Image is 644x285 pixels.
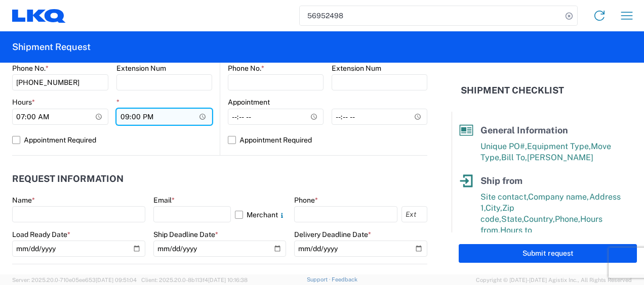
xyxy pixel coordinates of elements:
span: General Information [480,125,568,135]
span: Country, [524,214,555,224]
span: Company name, [528,192,589,202]
span: Copyright © [DATE]-[DATE] Agistix Inc., All Rights Reserved [476,275,632,284]
label: Phone No. [12,64,49,73]
label: Appointment [228,98,270,107]
label: Appointment Required [12,132,212,148]
button: Submit request [459,244,637,263]
label: Email [153,196,175,205]
label: Phone [294,196,318,205]
span: Server: 2025.20.0-710e05ee653 [12,277,137,283]
label: Extension Num [332,64,381,73]
a: Support [307,276,332,282]
input: Ext [401,206,427,222]
label: Delivery Deadline Date [294,230,371,239]
label: Extension Num [116,64,166,73]
span: Client: 2025.20.0-8b113f4 [141,277,248,283]
label: Phone No. [228,64,264,73]
label: Load Ready Date [12,230,70,239]
span: Equipment Type, [527,141,591,151]
label: Ship Deadline Date [153,230,218,239]
label: Hours [12,98,35,107]
h2: Shipment Request [12,41,91,53]
span: Bill To, [501,153,527,162]
h2: Request Information [12,174,124,184]
span: Ship from [480,175,522,186]
span: [DATE] 09:51:04 [96,277,137,283]
span: [PERSON_NAME] [527,153,593,162]
label: Name [12,196,35,205]
span: [DATE] 10:16:38 [208,277,248,283]
span: Unique PO#, [480,141,527,151]
span: Site contact, [480,192,528,202]
h2: Shipment Checklist [461,84,564,97]
a: Feedback [332,276,357,282]
span: Hours to [500,225,532,235]
span: Phone, [555,214,580,224]
span: State, [501,214,524,224]
label: Appointment Required [228,132,427,148]
label: Merchant [235,206,286,222]
input: Shipment, tracking or reference number [300,6,562,25]
span: City, [486,203,502,213]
